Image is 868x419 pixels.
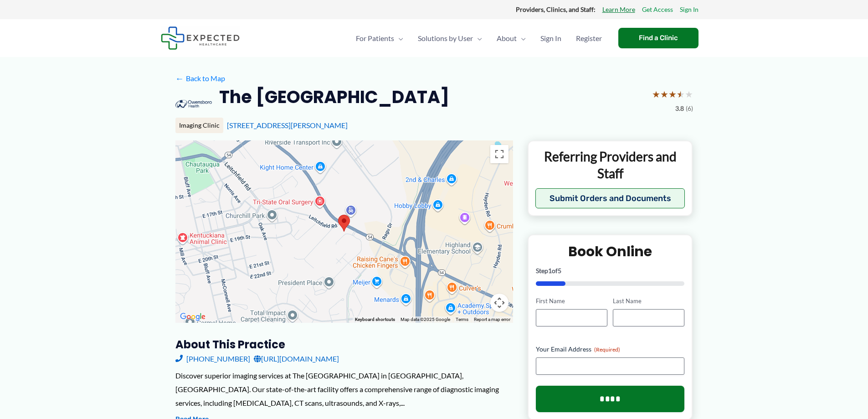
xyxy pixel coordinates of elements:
a: [URL][DOMAIN_NAME] [254,352,339,366]
span: Solutions by User [418,22,473,54]
strong: Providers, Clinics, and Staff: [516,5,596,13]
a: Solutions by UserMenu Toggle [411,22,489,54]
span: ★ [652,86,660,103]
span: 3.8 [675,103,684,114]
span: ★ [668,86,677,103]
a: Register [569,22,609,54]
a: Find a Clinic [618,28,699,48]
span: (6) [686,103,693,114]
button: Submit Orders and Documents [535,188,685,208]
a: Get Access [642,4,673,16]
a: Sign In [533,22,569,54]
label: Last Name [613,297,684,305]
p: Referring Providers and Staff [535,148,685,181]
a: Learn More [602,4,635,16]
span: Map data ©2025 Google [401,317,450,322]
a: [PHONE_NUMBER] [175,352,250,366]
span: Menu Toggle [517,22,526,54]
span: For Patients [356,22,394,54]
button: Map camera controls [490,294,508,312]
span: Sign In [540,22,561,54]
span: About [497,22,517,54]
p: Step of [536,268,685,274]
div: Discover superior imaging services at The [GEOGRAPHIC_DATA] in [GEOGRAPHIC_DATA], [GEOGRAPHIC_DAT... [175,369,513,409]
a: For PatientsMenu Toggle [349,22,411,54]
h2: The [GEOGRAPHIC_DATA] [219,86,449,108]
nav: Primary Site Navigation [349,22,609,54]
span: 1 [548,267,552,274]
a: Sign In [680,4,699,16]
div: Imaging Clinic [175,118,223,133]
label: First Name [536,297,607,305]
span: ★ [685,86,693,103]
img: Expected Healthcare Logo - side, dark font, small [161,26,240,50]
a: Terms (opens in new tab) [456,317,468,322]
span: Menu Toggle [394,22,403,54]
button: Keyboard shortcuts [355,316,395,323]
span: Menu Toggle [473,22,482,54]
span: ★ [677,86,685,103]
span: Register [576,22,602,54]
button: Toggle fullscreen view [490,145,508,163]
a: Open this area in Google Maps (opens a new window) [178,311,208,323]
span: ← [175,74,184,83]
label: Your Email Address [536,345,685,354]
a: AboutMenu Toggle [489,22,533,54]
span: 5 [558,267,561,274]
h3: About this practice [175,337,513,352]
a: ←Back to Map [175,72,225,85]
span: (Required) [594,346,620,353]
a: [STREET_ADDRESS][PERSON_NAME] [227,121,348,129]
a: Report a map error [474,317,510,322]
h2: Book Online [536,243,685,260]
img: Google [178,311,208,323]
span: ★ [660,86,668,103]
